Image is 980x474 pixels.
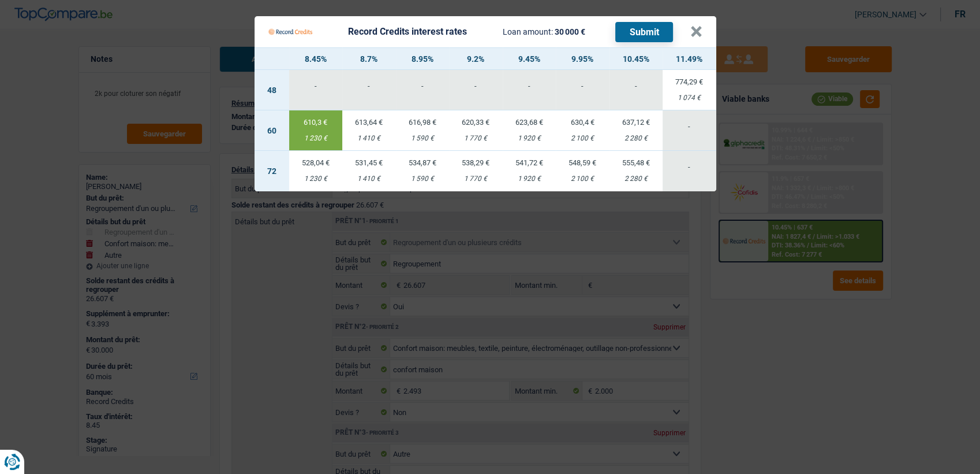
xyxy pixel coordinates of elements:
[503,175,556,183] div: 1 920 €
[503,159,556,166] div: 541,72 €
[342,159,396,166] div: 531,45 €
[449,118,503,126] div: 620,33 €
[615,22,673,42] button: Submit
[556,159,609,166] div: 548,59 €
[255,110,289,151] td: 60
[289,135,343,142] div: 1 230 €
[396,135,450,142] div: 1 590 €
[556,48,609,70] th: 9.95%
[449,48,503,70] th: 9.2%
[609,82,663,90] div: -
[348,27,467,36] div: Record Credits interest rates
[396,118,450,126] div: 616,98 €
[396,159,450,166] div: 534,87 €
[289,175,343,183] div: 1 230 €
[342,82,396,90] div: -
[663,78,716,86] div: 774,29 €
[289,118,343,126] div: 610,3 €
[342,48,396,70] th: 8.7%
[396,48,450,70] th: 8.95%
[449,175,503,183] div: 1 770 €
[609,48,663,70] th: 10.45%
[503,118,556,126] div: 623,68 €
[449,159,503,166] div: 538,29 €
[690,26,702,38] button: ×
[556,82,609,90] div: -
[268,21,312,43] img: Record Credits
[503,82,556,90] div: -
[556,118,609,126] div: 630,4 €
[556,135,609,142] div: 2 100 €
[609,135,663,142] div: 2 280 €
[396,175,450,183] div: 1 590 €
[255,70,289,110] td: 48
[449,82,503,90] div: -
[663,48,716,70] th: 11.49%
[663,94,716,102] div: 1 074 €
[449,135,503,142] div: 1 770 €
[289,82,343,90] div: -
[342,118,396,126] div: 613,64 €
[663,163,716,171] div: -
[503,27,553,36] span: Loan amount:
[342,175,396,183] div: 1 410 €
[255,151,289,191] td: 72
[609,159,663,166] div: 555,48 €
[503,135,556,142] div: 1 920 €
[289,159,343,166] div: 528,04 €
[396,82,450,90] div: -
[663,123,716,130] div: -
[289,48,343,70] th: 8.45%
[555,27,585,36] span: 30 000 €
[503,48,556,70] th: 9.45%
[609,118,663,126] div: 637,12 €
[609,175,663,183] div: 2 280 €
[342,135,396,142] div: 1 410 €
[556,175,609,183] div: 2 100 €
